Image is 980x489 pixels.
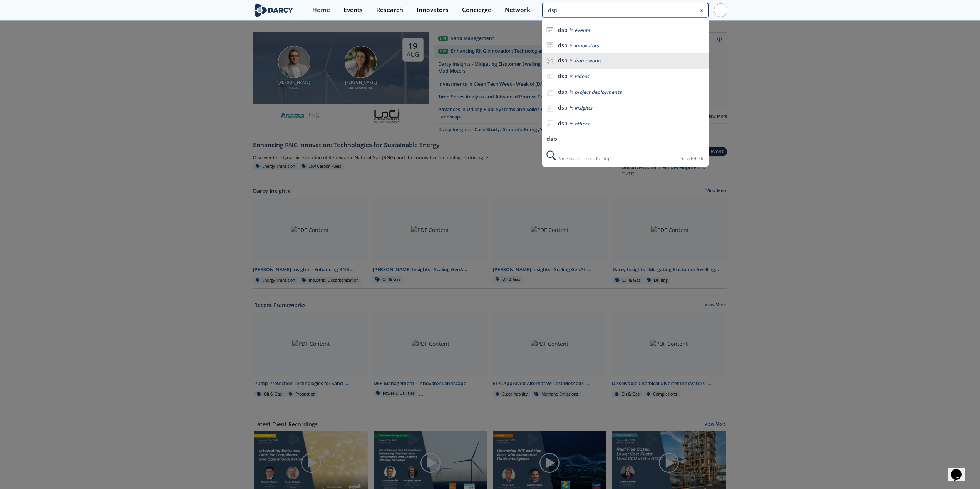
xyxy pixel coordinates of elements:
[558,72,568,80] b: dsp
[569,89,622,95] span: in project deployments
[558,88,568,95] b: dsp
[558,120,568,127] b: dsp
[558,42,568,49] b: dsp
[569,120,589,127] span: in others
[569,42,599,49] span: in innovators
[343,7,363,13] div: Events
[569,27,590,33] span: in events
[546,42,553,49] img: icon
[417,7,449,13] div: Innovators
[558,104,568,111] b: dsp
[714,3,727,17] img: Profile
[542,132,708,146] li: dsp
[462,7,491,13] div: Concierge
[569,73,589,80] span: in videos
[253,3,295,17] img: logo-wide.svg
[948,458,972,481] iframe: chat widget
[376,7,403,13] div: Research
[542,3,708,17] input: Advanced Search
[558,57,568,64] b: dsp
[505,7,530,13] div: Network
[569,57,601,64] span: in frameworks
[558,26,568,33] b: dsp
[546,27,553,33] img: icon
[542,150,708,167] div: More search results for " dsp "
[312,7,330,13] div: Home
[680,155,703,163] div: Press ENTER
[569,105,592,111] span: in insights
